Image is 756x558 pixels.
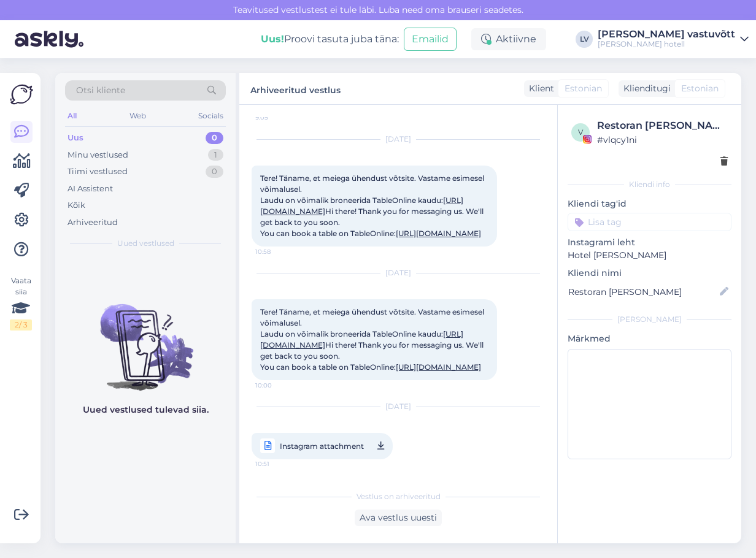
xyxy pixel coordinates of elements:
[255,456,301,472] span: 10:51
[568,314,731,325] div: [PERSON_NAME]
[260,307,486,372] span: Tere! Täname, et meiega ühendust võtsite. Vastame esimesel võimalusel. Laudu on võimalik broneeri...
[568,267,731,280] p: Kliendi nimi
[404,28,457,51] button: Emailid
[255,110,301,125] span: 9:05
[524,82,554,95] div: Klient
[578,128,583,137] span: v
[396,229,481,238] a: [URL][DOMAIN_NAME]
[252,267,545,278] div: [DATE]
[568,236,731,249] p: Instagrami leht
[10,319,32,331] div: 2 / 3
[67,132,83,144] div: Uus
[568,179,731,190] div: Kliendi info
[568,197,731,210] p: Kliendi tag'id
[568,332,731,345] p: Märkmed
[598,29,749,49] a: [PERSON_NAME] vastuvõtt[PERSON_NAME] hotell
[357,491,441,502] span: Vestlus on arhiveeritud
[65,108,79,124] div: All
[597,118,728,133] div: Restoran [PERSON_NAME]
[260,174,486,238] span: Tere! Täname, et meiega ühendust võtsite. Vastame esimesel võimalusel. Laudu on võimalik broneeri...
[127,108,148,124] div: Web
[83,403,209,416] p: Uued vestlused tulevad siia.
[206,132,223,144] div: 0
[67,149,128,161] div: Minu vestlused
[471,28,546,50] div: Aktiivne
[67,216,118,229] div: Arhiveeritud
[619,82,671,95] div: Klienditugi
[598,39,735,49] div: [PERSON_NAME] hotell
[568,285,717,299] input: Lisa nimi
[565,82,602,95] span: Estonian
[252,134,545,145] div: [DATE]
[10,83,33,106] img: Askly Logo
[252,433,393,459] a: Instagram attachment10:51
[261,33,284,45] b: Uus!
[598,29,735,39] div: [PERSON_NAME] vastuvõtt
[67,183,113,195] div: AI Assistent
[597,133,728,147] div: # vlqcy1ni
[67,166,128,178] div: Tiimi vestlused
[208,149,223,161] div: 1
[681,82,719,95] span: Estonian
[206,166,223,178] div: 0
[67,199,85,212] div: Kõik
[76,84,125,97] span: Otsi kliente
[355,510,442,526] div: Ava vestlus uuesti
[252,401,545,412] div: [DATE]
[117,238,174,249] span: Uued vestlused
[568,249,731,262] p: Hotel [PERSON_NAME]
[280,438,364,454] span: Instagram attachment
[255,381,301,390] span: 10:00
[55,282,236,392] img: No chats
[396,362,481,372] a: [URL][DOMAIN_NAME]
[568,213,731,231] input: Lisa tag
[10,275,32,331] div: Vaata siia
[196,108,226,124] div: Socials
[250,80,341,97] label: Arhiveeritud vestlus
[576,31,593,48] div: LV
[255,247,301,256] span: 10:58
[261,32,399,47] div: Proovi tasuta juba täna:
